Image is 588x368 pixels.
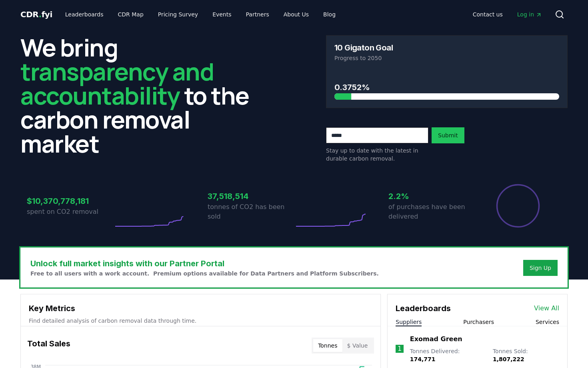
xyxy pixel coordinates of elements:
a: Blog [317,7,342,22]
a: View All [534,304,559,313]
button: Sign Up [523,260,558,276]
p: tonnes of CO2 has been sold [208,202,294,221]
span: 174,771 [410,356,436,362]
button: Purchasers [463,318,494,326]
h3: 37,518,514 [208,190,294,202]
button: $ Value [342,339,373,352]
p: Free to all users with a work account. Premium options available for Data Partners and Platform S... [30,269,379,278]
button: Suppliers [396,318,422,326]
span: CDR fyi [20,10,52,19]
a: About Us [277,7,315,22]
p: Tonnes Sold : [493,347,559,363]
p: 1 [398,344,402,354]
span: transparency and accountability [20,55,214,112]
nav: Main [59,7,342,22]
span: Log in [517,10,542,18]
a: Contact us [466,7,509,22]
h3: 10 Gigaton Goal [334,44,393,52]
a: Events [206,7,238,22]
a: Log in [511,7,548,22]
h2: We bring to the carbon removal market [20,35,262,155]
h3: Unlock full market insights with our Partner Portal [30,257,379,269]
button: Services [536,318,559,326]
p: of purchases have been delivered [388,202,475,221]
p: Stay up to date with the latest in durable carbon removal. [326,147,428,163]
a: Partners [240,7,276,22]
a: Exomad Green [410,334,462,344]
button: Submit [432,127,464,143]
div: Percentage of sales delivered [496,183,540,228]
a: Sign Up [530,264,551,272]
a: CDR Map [112,7,150,22]
button: Tonnes [313,339,342,352]
h3: Leaderboards [396,302,451,314]
span: 1,807,222 [493,356,524,362]
span: . [39,10,42,19]
a: Leaderboards [59,7,110,22]
a: CDR.fyi [20,9,52,20]
p: Tonnes Delivered : [410,347,485,363]
h3: 2.2% [388,190,475,202]
h3: Total Sales [27,338,70,354]
p: spent on CO2 removal [27,207,113,217]
h3: $10,370,778,181 [27,195,113,207]
h3: Key Metrics [29,302,372,314]
p: Find detailed analysis of carbon removal data through time. [29,317,372,325]
p: Progress to 2050 [334,54,559,62]
a: Pricing Survey [152,7,204,22]
nav: Main [466,7,548,22]
h3: 0.3752% [334,81,559,93]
